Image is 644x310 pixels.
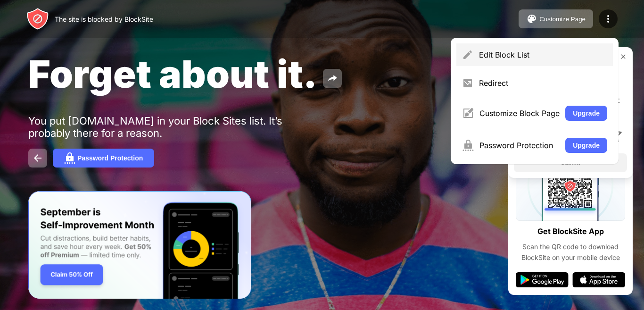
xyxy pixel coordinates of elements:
[28,115,320,139] div: You put [DOMAIN_NAME] in your Block Sites list. It’s probably there for a reason.
[53,149,154,168] button: Password Protection
[565,138,607,153] button: Upgrade
[64,152,75,164] img: password.svg
[77,154,143,162] div: Password Protection
[526,13,537,25] img: pallet.svg
[55,15,153,23] div: The site is blocked by BlockSite
[26,8,49,30] img: header-logo.svg
[619,53,627,60] img: rate-us-close.svg
[28,51,317,97] span: Forget about it.
[462,108,474,119] img: menu-customize.svg
[539,16,586,23] div: Customize Page
[516,242,625,263] div: Scan the QR code to download BlockSite on your mobile device
[462,49,473,60] img: menu-pencil.svg
[479,141,560,150] div: Password Protection
[516,272,569,287] img: google-play.svg
[479,78,607,88] div: Redirect
[462,77,473,89] img: menu-redirect.svg
[519,9,593,28] button: Customize Page
[565,106,607,121] button: Upgrade
[462,140,474,151] img: menu-password.svg
[537,225,604,238] div: Get BlockSite App
[572,272,625,287] img: app-store.svg
[603,13,614,25] img: menu-icon.svg
[28,191,251,299] iframe: Banner
[32,152,43,164] img: back.svg
[479,50,607,59] div: Edit Block List
[479,109,560,118] div: Customize Block Page
[327,73,338,84] img: share.svg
